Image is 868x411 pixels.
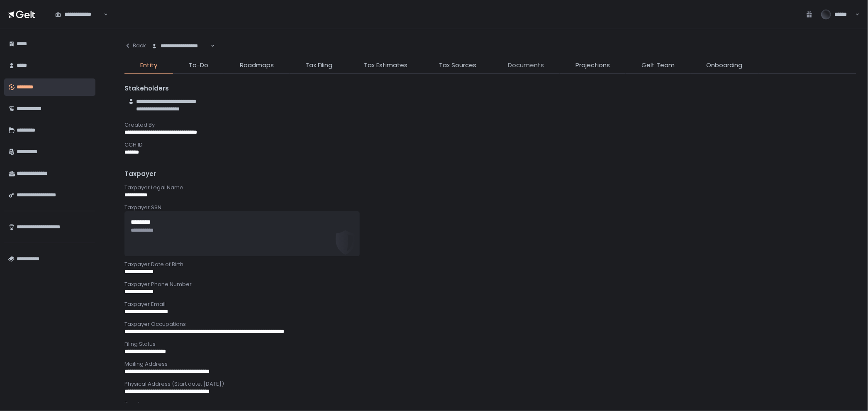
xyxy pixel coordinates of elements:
[124,360,856,368] div: Mailing Address
[124,380,856,388] div: Physical Address (Start date: [DATE])
[140,61,157,70] span: Entity
[240,61,274,70] span: Roadmaps
[124,301,856,308] div: Taxpayer Email
[124,204,856,211] div: Taxpayer SSN
[189,61,208,70] span: To-Do
[575,61,610,70] span: Projections
[50,5,108,23] div: Search for option
[124,42,146,49] div: Back
[146,37,215,55] div: Search for option
[305,61,332,70] span: Tax Filing
[124,320,856,328] div: Taxpayer Occupations
[124,340,856,348] div: Filing Status
[124,37,146,54] button: Back
[124,121,856,129] div: Created By
[508,61,544,70] span: Documents
[706,61,743,70] span: Onboarding
[124,184,856,191] div: Taxpayer Legal Name
[364,61,407,70] span: Tax Estimates
[124,141,856,149] div: CCH ID
[641,61,675,70] span: Gelt Team
[124,169,856,179] div: Taxpayer
[439,61,476,70] span: Tax Sources
[124,281,856,288] div: Taxpayer Phone Number
[124,261,856,268] div: Taxpayer Date of Birth
[124,84,856,93] div: Stakeholders
[102,10,103,19] input: Search for option
[124,400,856,408] div: Residency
